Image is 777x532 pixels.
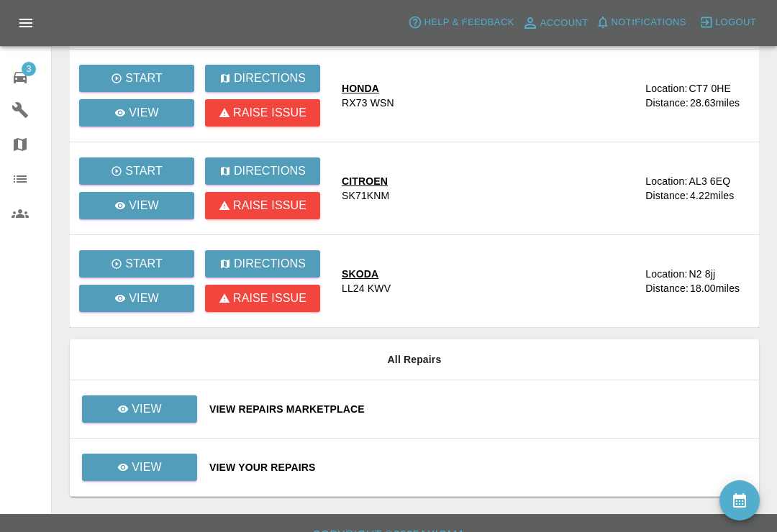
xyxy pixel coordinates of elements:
[689,174,730,188] div: AL3 6EQ
[205,65,320,92] button: Directions
[205,157,320,185] button: Directions
[424,14,514,31] span: Help & Feedback
[79,157,194,185] button: Start
[342,281,391,295] div: LL24 KWV
[125,70,163,87] p: Start
[81,461,198,472] a: View
[82,454,197,481] a: View
[689,267,715,281] div: N2 8jj
[79,99,194,127] a: View
[205,99,320,127] button: Raise issue
[719,480,760,520] button: availability
[79,285,194,312] a: View
[342,267,391,281] div: SKODA
[342,174,389,188] div: CITROEN
[81,403,198,414] a: View
[645,96,689,110] div: Distance:
[342,96,394,110] div: RX73 WSN
[70,339,759,380] th: All Repairs
[404,12,517,34] button: Help & Feedback
[233,104,306,121] p: Raise issue
[342,81,634,110] a: HONDARX73 WSN
[129,104,159,121] p: View
[132,459,162,476] p: View
[518,12,592,35] a: Account
[79,250,194,278] button: Start
[540,15,589,32] span: Account
[342,174,634,203] a: CITROENSK71KNM
[645,281,689,295] div: Distance:
[205,285,320,312] button: Raise issue
[690,96,748,110] div: 28.63 miles
[79,192,194,219] a: View
[690,281,748,295] div: 18.00 miles
[645,174,687,188] div: Location:
[125,255,163,272] p: Start
[209,402,748,416] a: View Repairs Marketplace
[645,174,748,203] a: Location:AL3 6EQDistance:4.22miles
[342,267,634,295] a: SKODALL24 KWV
[205,250,320,278] button: Directions
[645,81,687,96] div: Location:
[342,188,389,203] div: SK71KNM
[696,12,760,34] button: Logout
[233,290,306,307] p: Raise issue
[234,162,306,180] p: Directions
[592,12,690,34] button: Notifications
[342,81,394,96] div: HONDA
[645,188,689,203] div: Distance:
[233,197,306,214] p: Raise issue
[79,65,194,92] button: Start
[234,70,306,87] p: Directions
[234,255,306,272] p: Directions
[205,192,320,219] button: Raise issue
[129,197,159,214] p: View
[22,62,36,76] span: 3
[9,6,43,40] button: Open drawer
[645,267,748,295] a: Location:N2 8jjDistance:18.00miles
[132,400,162,418] p: View
[689,81,731,96] div: CT7 0HE
[209,460,748,474] a: View Your Repairs
[125,162,163,180] p: Start
[715,14,756,31] span: Logout
[690,188,748,203] div: 4.22 miles
[612,14,686,31] span: Notifications
[82,395,197,423] a: View
[129,290,159,307] p: View
[645,267,687,281] div: Location:
[645,81,748,110] a: Location:CT7 0HEDistance:28.63miles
